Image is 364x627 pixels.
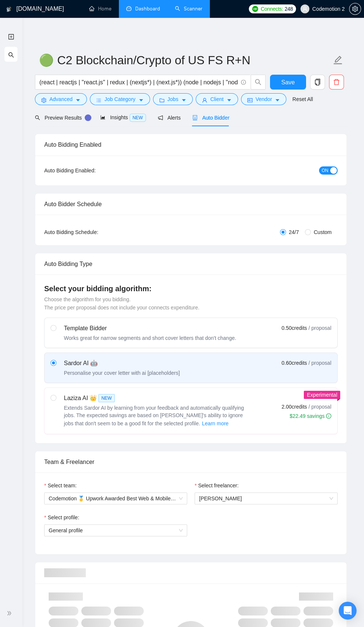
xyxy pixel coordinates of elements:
[311,79,325,85] span: copy
[292,95,313,103] a: Reset All
[310,75,325,90] button: copy
[349,3,361,15] button: setting
[290,412,331,420] div: $22.49 savings
[195,481,238,490] label: Select freelancer:
[349,6,361,12] a: setting
[302,6,308,12] span: user
[256,95,272,103] span: Vendor
[100,114,146,120] span: Insights
[64,369,180,377] div: Personalise your cover letter with ai [placeholders]
[139,97,144,103] span: caret-down
[252,6,258,12] img: upwork-logo.png
[64,334,236,342] div: Works great for narrow segments and short cover letters that don't change.
[270,75,306,90] button: Save
[104,95,135,103] span: Job Category
[44,451,338,472] div: Team & Freelancer
[48,513,79,522] span: Select profile:
[261,5,283,13] span: Connects:
[309,403,331,410] span: / proposal
[227,97,232,103] span: caret-down
[44,296,199,311] span: Choose the algorithm for you bidding. The price per proposal does not include your connects expen...
[49,95,72,103] span: Advanced
[41,97,46,103] span: setting
[202,97,207,103] span: user
[75,97,81,103] span: caret-down
[44,166,142,175] div: Auto Bidding Enabled:
[64,359,180,368] div: Sardor AI 🤖
[49,493,183,504] span: Codemotion 🥇 Upwork Awarded Best Web & Mobile Development
[85,114,91,121] div: Tooltip anchor
[309,324,331,332] span: / proposal
[285,5,293,13] span: 248
[44,134,338,155] div: Auto Bidding Enabled
[44,283,338,294] h4: Select your bidding algorithm:
[49,525,183,536] span: General profile
[251,75,266,90] button: search
[339,602,357,620] div: Open Intercom Messenger
[282,403,307,411] span: 2.00 credits
[158,115,181,121] span: Alerts
[98,394,115,402] span: NEW
[241,93,286,105] button: idcardVendorcaret-down
[181,97,186,103] span: caret-down
[35,115,88,121] span: Preview Results
[309,359,331,367] span: / proposal
[44,194,338,215] div: Auto Bidder Schedule
[8,47,14,62] span: search
[7,610,14,617] span: double-right
[89,6,111,12] a: homeHome
[44,481,77,490] label: Select team:
[168,95,179,103] span: Jobs
[311,228,335,236] span: Custom
[202,419,229,428] button: Laziza AI NEWExtends Sardor AI by learning from your feedback and automatically qualifying jobs. ...
[4,29,17,44] li: New Scanner
[329,79,344,85] span: delete
[100,115,105,120] span: area-chart
[196,93,238,105] button: userClientcaret-down
[90,93,150,105] button: barsJob Categorycaret-down
[35,93,87,105] button: settingAdvancedcaret-down
[326,413,331,419] span: info-circle
[350,6,361,12] span: setting
[175,6,202,12] a: searchScanner
[90,394,97,403] span: 👑
[202,419,229,428] span: Learn more
[158,115,163,120] span: notification
[282,324,307,332] span: 0.50 credits
[192,115,229,121] span: Auto Bidder
[64,405,244,426] span: Extends Sardor AI by learning from your feedback and automatically qualifying jobs. The expected ...
[96,97,101,103] span: bars
[6,3,12,15] img: logo
[333,55,343,65] span: edit
[241,80,246,85] span: info-circle
[8,51,47,57] span: My Scanners
[44,253,338,274] div: Auto Bidding Type
[322,166,328,175] span: ON
[251,79,265,85] span: search
[307,392,337,398] span: Experimental
[286,228,302,236] span: 24/7
[282,359,307,367] span: 0.60 credits
[35,115,40,120] span: search
[44,228,142,236] div: Auto Bidding Schedule:
[39,78,238,87] input: Search Freelance Jobs...
[210,95,224,103] span: Client
[64,394,250,403] div: Laziza AI
[275,97,280,103] span: caret-down
[153,93,193,105] button: folderJobscaret-down
[64,324,236,333] div: Template Bidder
[126,6,160,12] a: dashboardDashboard
[329,75,344,90] button: delete
[39,51,332,69] input: Scanner name...
[159,97,165,103] span: folder
[130,114,146,122] span: NEW
[192,115,198,120] span: robot
[199,496,242,501] span: [PERSON_NAME]
[247,97,253,103] span: idcard
[281,78,295,87] span: Save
